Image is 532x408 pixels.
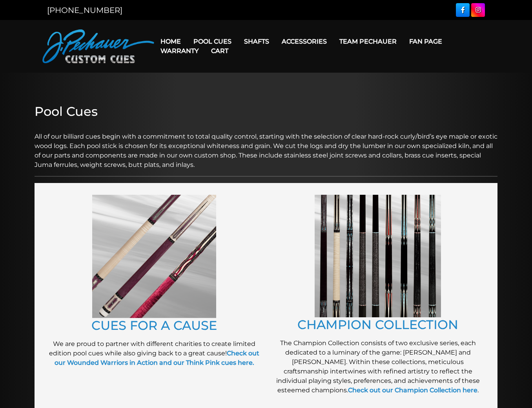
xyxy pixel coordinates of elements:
a: Shafts [238,31,275,51]
p: All of our billiard cues begin with a commitment to total quality control, starting with the sele... [35,123,497,170]
a: [PHONE_NUMBER] [47,5,122,15]
a: Warranty [154,41,205,61]
a: Accessories [275,31,333,51]
a: CUES FOR A CAUSE [91,318,217,333]
a: Home [154,31,187,51]
a: Fan Page [403,31,448,51]
h2: Pool Cues [35,104,497,119]
a: CHAMPION COLLECTION [297,317,458,332]
a: Check out our Champion Collection here [348,386,477,394]
a: Cart [205,41,235,61]
img: Pechauer Custom Cues [42,29,154,63]
a: Team Pechauer [333,31,403,51]
a: Pool Cues [187,31,238,51]
p: We are proud to partner with different charities to create limited edition pool cues while also g... [46,339,262,368]
p: The Champion Collection consists of two exclusive series, each dedicated to a luminary of the gam... [270,338,486,395]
